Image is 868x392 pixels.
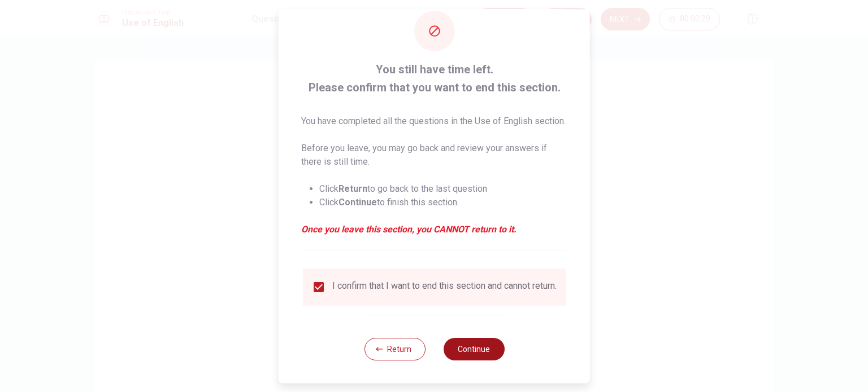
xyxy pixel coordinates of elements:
p: You have completed all the questions in the Use of English section. [301,114,567,128]
em: Once you leave this section, you CANNOT return to it. [301,223,567,236]
button: Continue [443,338,504,360]
li: Click to finish this section. [319,196,567,209]
button: Return [364,338,425,360]
strong: Return [338,183,367,194]
strong: Continue [338,197,377,208]
span: You still have time left. Please confirm that you want to end this section. [301,60,567,96]
div: I confirm that I want to end this section and cannot return. [332,280,557,294]
p: Before you leave, you may go back and review your answers if there is still time. [301,142,567,169]
li: Click to go back to the last question [319,182,567,196]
